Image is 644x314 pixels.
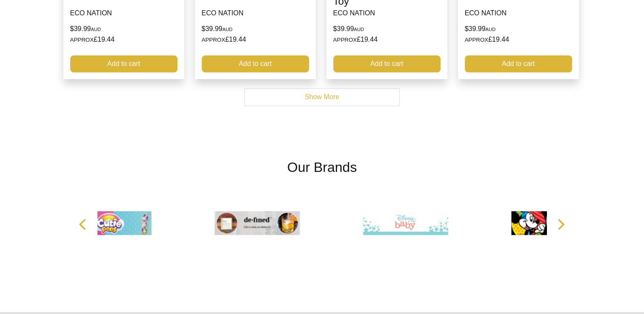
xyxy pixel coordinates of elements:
[333,55,441,72] a: Add to cart
[66,191,152,255] img: CUTIE POPS
[202,55,309,72] a: Add to cart
[511,191,596,255] img: Disney Britto
[551,215,570,234] button: Next
[244,88,400,106] a: Show More
[74,215,93,234] button: Previous
[70,55,177,72] a: Add to cart
[465,55,572,72] a: Add to cart
[363,191,448,255] img: Disney Baby
[215,191,300,255] img: Defined
[70,157,574,177] h2: Our Brands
